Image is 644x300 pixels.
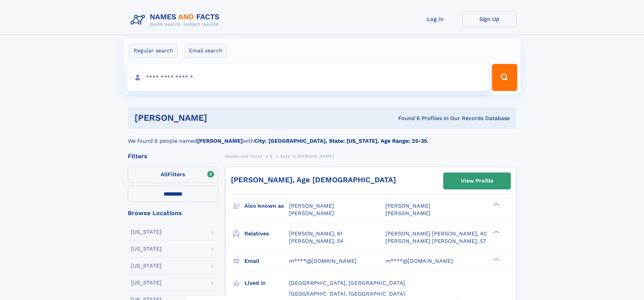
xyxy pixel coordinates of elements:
[244,277,289,289] h3: Lived in
[244,255,289,267] h3: Email
[128,11,225,29] img: Logo Names and Facts
[131,263,162,269] div: [US_STATE]
[492,202,500,207] div: ❯
[492,64,517,91] button: Search Button
[127,64,489,91] input: search input
[270,154,273,159] span: S
[297,154,334,159] span: [PERSON_NAME]
[254,138,427,144] b: City: [GEOGRAPHIC_DATA], State: [US_STATE], Age Range: 25-35
[462,11,517,27] a: Sign Up
[385,203,430,209] span: [PERSON_NAME]
[135,114,303,122] h1: [PERSON_NAME]
[128,167,218,183] label: Filters
[289,210,334,216] span: [PERSON_NAME]
[408,11,462,27] a: Log In
[444,173,510,189] a: View Profile
[289,237,343,245] a: [PERSON_NAME], 54
[280,154,290,159] span: Sala
[244,200,289,212] h3: Also known as
[225,152,262,160] a: Names and Facts
[244,228,289,239] h3: Relatives
[385,237,486,245] a: [PERSON_NAME] [PERSON_NAME], 57
[161,171,168,178] span: All
[270,152,273,160] a: S
[303,115,510,122] div: Found 6 Profiles In Our Records Database
[385,210,430,216] span: [PERSON_NAME]
[131,280,162,285] div: [US_STATE]
[128,129,517,145] div: We found 6 people named with .
[128,210,218,216] div: Browse Locations
[492,257,500,261] div: ❯
[492,230,500,234] div: ❯
[197,138,243,144] b: [PERSON_NAME]
[231,176,396,184] a: [PERSON_NAME], Age [DEMOGRAPHIC_DATA]
[131,229,162,235] div: [US_STATE]
[289,230,342,237] a: [PERSON_NAME], 61
[289,203,334,209] span: [PERSON_NAME]
[289,291,405,297] span: [GEOGRAPHIC_DATA], [GEOGRAPHIC_DATA]
[185,44,227,58] label: Email search
[385,230,487,237] a: [PERSON_NAME] [PERSON_NAME], 40
[461,173,493,189] div: View Profile
[280,152,290,160] a: Sala
[131,246,162,252] div: [US_STATE]
[289,280,405,286] span: [GEOGRAPHIC_DATA], [GEOGRAPHIC_DATA]
[128,153,218,159] div: Filters
[129,44,177,58] label: Regular search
